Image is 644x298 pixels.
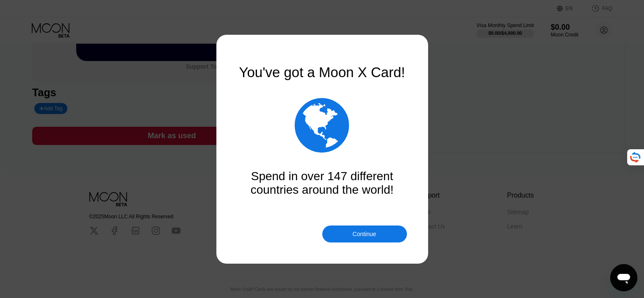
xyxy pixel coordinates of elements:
[610,264,637,291] iframe: Dugme za pokretanje prozora za razmenu poruka
[295,93,349,157] div: 
[238,93,407,157] div: 
[238,170,407,197] div: Spend in over 147 different countries around the world!
[238,64,407,81] div: You've got a Moon X Card!
[322,226,407,242] div: Continue
[352,231,376,237] div: Continue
